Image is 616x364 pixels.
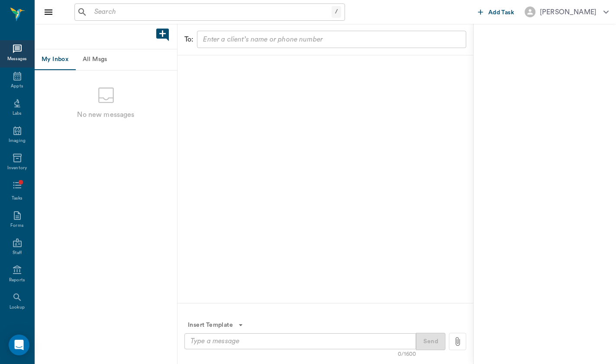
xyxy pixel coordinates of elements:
div: Inventory [7,165,27,171]
div: Lookup [10,304,25,311]
div: Tasks [12,195,23,202]
button: Insert Template [184,317,247,333]
div: Messages [7,56,27,62]
div: Labs [13,110,22,117]
div: Imaging [9,138,26,144]
div: Message tabs [35,49,177,70]
div: To: [184,34,194,45]
div: Staff [13,250,22,256]
div: Open Intercom Messenger [9,335,29,355]
button: All Msgs [75,49,114,70]
div: [PERSON_NAME] [540,7,597,17]
p: No new messages [77,110,134,120]
div: Reports [9,277,25,283]
button: My Inbox [35,49,75,70]
div: 0/1600 [398,350,416,358]
input: Enter a client’s name or phone number [200,33,462,45]
input: Search [91,6,332,18]
div: Forms [10,222,23,229]
div: Appts [11,83,23,90]
button: Add Task [474,4,518,20]
button: [PERSON_NAME] [518,4,616,20]
button: Close drawer [40,3,57,21]
div: / [332,6,341,18]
